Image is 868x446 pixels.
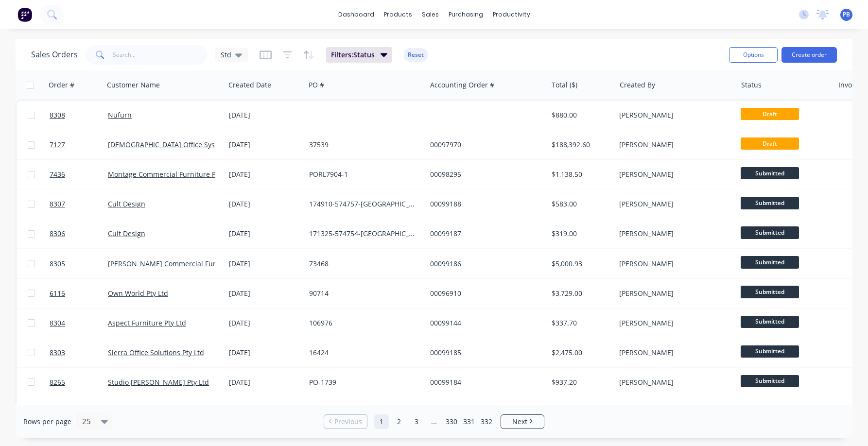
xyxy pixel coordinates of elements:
[50,318,65,328] span: 8304
[309,170,417,179] div: PORL7904-1
[552,170,608,179] div: $1,138.50
[741,345,799,358] span: Submitted
[320,414,548,429] ul: Pagination
[324,417,367,427] a: Previous page
[309,377,417,387] div: PO-1739
[741,286,799,298] span: Submitted
[50,377,65,387] span: 8265
[417,7,444,22] div: sales
[31,50,78,59] h1: Sales Orders
[843,10,850,19] span: PB
[444,414,459,429] a: Page 330
[229,199,301,209] div: [DATE]
[108,318,186,327] a: Aspect Furniture Pty Ltd
[309,318,417,328] div: 106976
[462,414,476,429] a: Page 331
[430,318,538,328] div: 00099144
[50,110,65,120] span: 8308
[488,7,535,22] div: productivity
[50,229,65,239] span: 8306
[113,45,208,65] input: Search...
[229,229,301,239] div: [DATE]
[23,417,71,427] span: Rows per page
[108,259,236,268] a: [PERSON_NAME] Commercial Furniture
[50,368,108,397] a: 8265
[781,47,837,63] button: Create order
[619,140,727,150] div: [PERSON_NAME]
[741,256,799,268] span: Submitted
[229,318,301,328] div: [DATE]
[552,140,608,150] div: $188,392.60
[379,7,417,22] div: products
[741,167,799,179] span: Submitted
[430,140,538,150] div: 00097970
[108,170,234,179] a: Montage Commercial Furniture Pty Ltd
[50,289,65,298] span: 6116
[479,414,494,429] a: Page 332
[552,229,608,239] div: $319.00
[552,110,608,120] div: $880.00
[50,338,108,367] a: 8303
[430,170,538,179] div: 00098295
[107,80,160,90] div: Customer Name
[619,377,727,387] div: [PERSON_NAME]
[108,229,145,238] a: Cult Design
[552,377,608,387] div: $937.20
[334,417,362,427] span: Previous
[430,348,538,358] div: 00099185
[430,377,538,387] div: 00099184
[619,318,727,328] div: [PERSON_NAME]
[221,50,231,60] span: Std
[333,7,379,22] a: dashboard
[409,414,424,429] a: Page 3
[309,140,417,150] div: 37539
[430,80,494,90] div: Accounting Order #
[552,199,608,209] div: $583.00
[229,289,301,298] div: [DATE]
[741,226,799,239] span: Submitted
[552,289,608,298] div: $3,729.00
[229,377,301,387] div: [DATE]
[229,348,301,358] div: [DATE]
[50,140,65,150] span: 7127
[374,414,389,429] a: Page 1 is your current page
[741,80,762,90] div: Status
[49,80,74,90] div: Order #
[552,348,608,358] div: $2,475.00
[430,199,538,209] div: 00099188
[552,259,608,269] div: $5,000.93
[50,160,108,189] a: 7436
[229,170,301,179] div: [DATE]
[309,229,417,239] div: 171325-574754-[GEOGRAPHIC_DATA]
[309,259,417,269] div: 73468
[404,48,428,62] button: Reset
[620,80,655,90] div: Created By
[108,377,209,387] a: Studio [PERSON_NAME] Pty Ltd
[619,110,727,120] div: [PERSON_NAME]
[50,259,65,269] span: 8305
[309,348,417,358] div: 16424
[50,130,108,159] a: 7127
[17,7,32,22] img: Factory
[741,316,799,328] span: Submitted
[229,259,301,269] div: [DATE]
[501,417,544,427] a: Next page
[228,80,271,90] div: Created Date
[50,348,65,358] span: 8303
[741,108,799,120] span: Draft
[619,170,727,179] div: [PERSON_NAME]
[741,197,799,209] span: Submitted
[619,289,727,298] div: [PERSON_NAME]
[729,47,778,63] button: Options
[50,309,108,338] a: 8304
[50,170,65,179] span: 7436
[619,259,727,269] div: [PERSON_NAME]
[50,397,108,427] a: 8302
[50,189,108,219] a: 8307
[392,414,406,429] a: Page 2
[108,110,132,120] a: Nufurn
[552,80,577,90] div: Total ($)
[108,199,145,208] a: Cult Design
[108,289,168,298] a: Own World Pty Ltd
[108,348,204,357] a: Sierra Office Solutions Pty Ltd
